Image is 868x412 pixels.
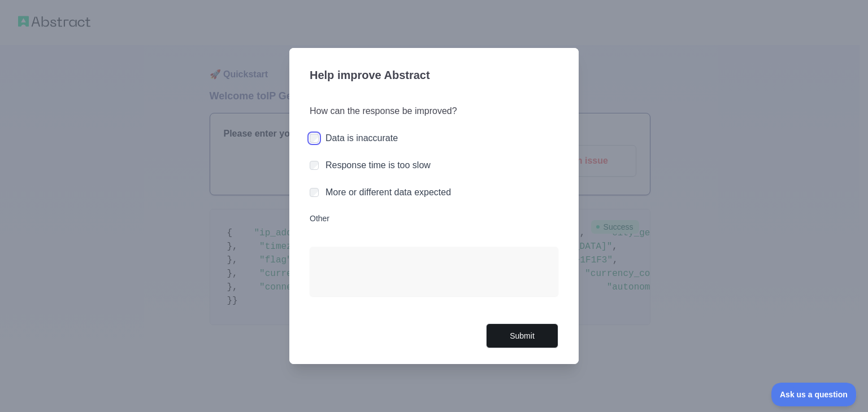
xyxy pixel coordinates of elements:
h3: How can the response be improved? [310,104,558,118]
label: More or different data expected [325,187,451,197]
label: Other [310,213,558,224]
label: Response time is too slow [325,160,431,170]
button: Submit [486,323,558,349]
label: Data is inaccurate [325,133,398,143]
h3: Help improve Abstract [310,62,558,91]
iframe: Toggle Customer Support [771,383,857,406]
